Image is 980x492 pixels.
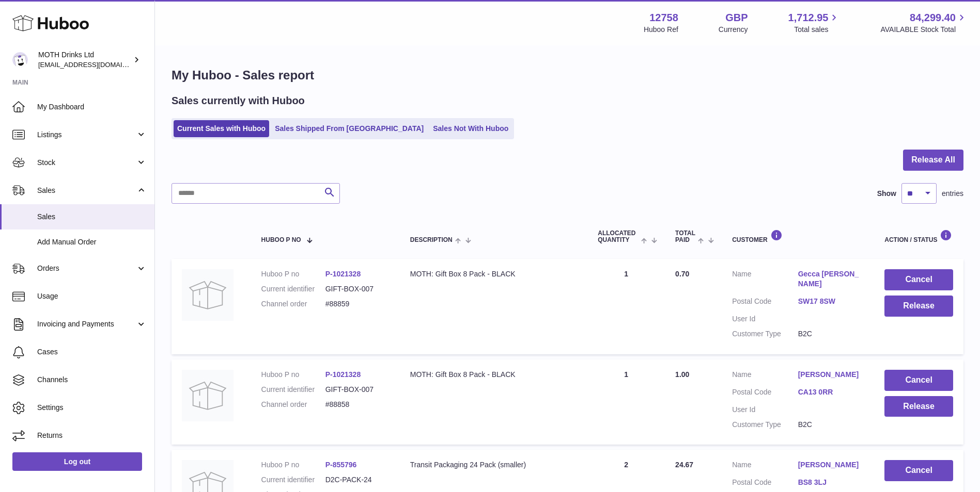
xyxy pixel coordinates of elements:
dd: GIFT-BOX-007 [325,385,390,395]
span: Total paid [675,230,695,243]
a: 1,712.95 Total sales [788,11,841,35]
span: Returns [37,431,147,440]
button: Release All [903,150,963,171]
dt: Huboo P no [261,460,325,470]
dt: Current identifier [261,385,325,395]
dd: B2C [798,329,864,339]
a: BS8 3LJ [798,478,864,487]
div: MOTH: Gift Box 8 Pack - BLACK [410,269,578,279]
span: Settings [37,403,147,413]
dt: Channel order [261,400,325,409]
dd: D2C-PACK-24 [325,475,390,485]
img: no-photo.jpg [182,370,234,421]
a: CA13 0RR [798,387,864,397]
span: Usage [37,291,147,301]
span: Listings [37,130,136,140]
img: no-photo.jpg [182,269,234,321]
span: 24.67 [675,461,693,469]
span: AVAILABLE Stock Total [880,25,968,35]
img: internalAdmin-12758@internal.huboo.com [12,52,28,68]
a: [PERSON_NAME] [798,370,864,380]
span: [EMAIL_ADDRESS][DOMAIN_NAME] [38,60,152,69]
a: P-1021328 [325,370,361,379]
dt: Postal Code [732,297,798,309]
span: Total sales [794,25,840,35]
td: 1 [587,359,665,445]
strong: GBP [725,11,748,25]
dt: Customer Type [732,329,798,339]
a: P-1021328 [325,270,361,278]
td: 1 [587,259,665,354]
dt: Huboo P no [261,370,325,380]
button: Release [884,396,953,417]
dt: Current identifier [261,475,325,485]
h1: My Huboo - Sales report [172,67,963,84]
dt: Postal Code [732,478,798,490]
button: Release [884,296,953,317]
dt: Name [732,269,798,291]
dt: Huboo P no [261,269,325,279]
div: Huboo Ref [644,25,678,35]
dt: Name [732,370,798,382]
div: Action / Status [884,229,953,243]
dt: Name [732,460,798,472]
dd: #88859 [325,299,390,309]
dt: Channel order [261,299,325,309]
span: Invoicing and Payments [37,319,136,329]
div: Customer [732,229,864,243]
span: Description [410,237,453,243]
span: Stock [37,158,136,168]
span: Huboo P no [261,237,301,243]
dd: B2C [798,420,864,430]
button: Cancel [884,370,953,391]
span: Cases [37,347,147,357]
div: MOTH Drinks Ltd [38,50,131,70]
a: 84,299.40 AVAILABLE Stock Total [880,11,968,35]
a: Sales Not With Huboo [429,120,512,137]
dt: User Id [732,314,798,324]
span: 0.70 [675,270,689,278]
dd: #88858 [325,400,390,409]
dt: User Id [732,405,798,415]
dt: Customer Type [732,420,798,430]
a: Log out [12,452,142,471]
a: [PERSON_NAME] [798,460,864,470]
label: Show [877,189,896,199]
span: 84,299.40 [910,11,956,25]
span: My Dashboard [37,102,147,112]
div: MOTH: Gift Box 8 Pack - BLACK [410,370,578,380]
strong: 12758 [649,11,678,25]
dd: GIFT-BOX-007 [325,284,390,294]
a: Gecca [PERSON_NAME] [798,269,864,289]
h2: Sales currently with Huboo [172,94,305,108]
span: Orders [37,264,136,273]
div: Transit Packaging 24 Pack (smaller) [410,460,578,470]
span: 1.00 [675,370,689,379]
span: Channels [37,375,147,385]
dt: Postal Code [732,387,798,400]
span: Add Manual Order [37,237,147,247]
div: Currency [719,25,748,35]
button: Cancel [884,269,953,290]
span: 1,712.95 [788,11,829,25]
a: Current Sales with Huboo [174,120,269,137]
span: entries [942,189,963,199]
a: Sales Shipped From [GEOGRAPHIC_DATA] [271,120,427,137]
a: P-855796 [325,461,357,469]
span: ALLOCATED Quantity [598,230,638,243]
span: Sales [37,186,136,195]
a: SW17 8SW [798,297,864,306]
dt: Current identifier [261,284,325,294]
span: Sales [37,212,147,222]
button: Cancel [884,460,953,481]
